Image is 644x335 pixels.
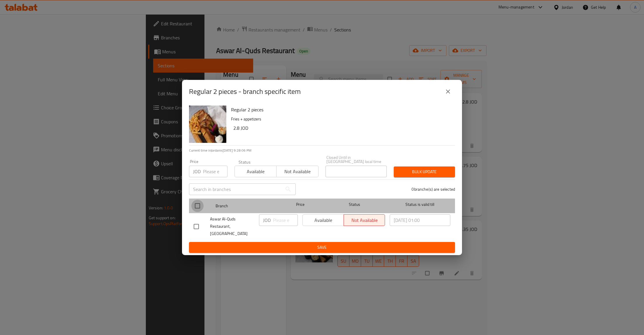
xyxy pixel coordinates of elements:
p: Current time in Jordan is [DATE] 9:28:06 PM [189,148,455,153]
p: JOD [193,168,201,175]
button: Save [189,242,455,253]
span: Not available [279,167,316,176]
p: 0 branche(s) are selected [412,186,455,192]
input: Please enter price [203,166,228,177]
span: Status is valid till [390,201,450,208]
img: Regular 2 pieces [189,106,226,143]
span: Aswar Al-Quds Restaurant, [GEOGRAPHIC_DATA] [210,215,254,237]
button: close [441,85,455,99]
button: Bulk update [394,166,455,177]
span: Price [281,201,320,208]
p: Fries + appetizers [231,115,450,123]
h2: Regular 2 pieces - branch specific item [189,87,301,96]
span: Available [237,167,274,176]
span: Branch [216,202,276,210]
p: JOD [263,217,271,224]
input: Please enter price [273,214,298,226]
span: Save [194,244,450,251]
button: Available [235,166,276,177]
h6: Regular 2 pieces [231,106,450,114]
h6: 2.8 JOD [233,124,450,132]
input: Search in branches [189,183,282,195]
button: Not available [276,166,318,177]
span: Status [324,201,385,208]
span: Bulk update [398,168,450,176]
